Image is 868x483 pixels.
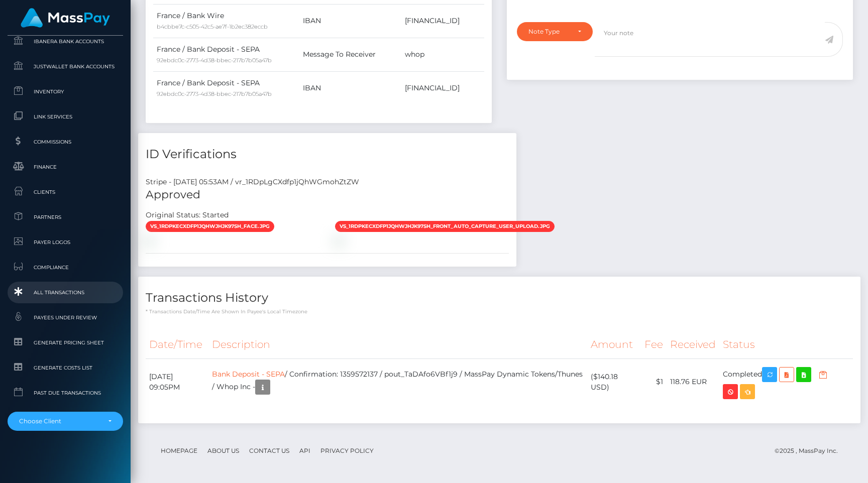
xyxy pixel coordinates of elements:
[8,412,123,431] button: Choose Client
[719,358,853,405] td: Completed
[8,282,123,303] a: All Transactions
[146,308,853,315] p: * Transactions date/time are shown in payee's local timezone
[157,443,201,458] a: Homepage
[775,445,845,456] div: © 2025 , MassPay Inc.
[12,161,119,173] span: Finance
[146,236,154,245] img: vr_1RDpLgCXdfp1jQhWGmohZtZWfile_1RDpLYCXdfp1jQhW1128coEX
[8,31,123,52] a: Ibanera Bank Accounts
[153,71,299,105] td: France / Bank Deposit - SEPA
[335,236,343,245] img: vr_1RDpLgCXdfp1jQhWGmohZtZWfile_1RDpKrCXdfp1jQhWBVLgdMic
[146,221,274,232] span: vs_1RDpKECXdfp1jQhWjHjK97sh_face.jpg
[146,331,208,358] th: Date/Time
[157,23,268,30] small: b4cbbe7c-c505-42c5-ae7f-1b2ec382eccb
[153,4,299,38] td: France / Bank Wire
[8,357,123,379] a: Generate Costs List
[157,57,272,64] small: 92ebdc0c-2773-4d38-bbec-217b7b05a47b
[208,358,587,405] td: / Confirmation: 1359572137 / pout_TaDAfo6VBf1j9 / MassPay Dynamic Tokens/Thunes / Whop Inc -
[12,61,119,72] span: JustWallet Bank Accounts
[12,136,119,148] span: Commissions
[8,206,123,228] a: Partners
[667,358,719,405] td: 118.76 EUR
[401,71,484,105] td: [FINANCIAL_ID]
[12,186,119,198] span: Clients
[299,38,401,71] td: Message To Receiver
[401,38,484,71] td: whop
[8,257,123,278] a: Compliance
[12,362,119,374] span: Generate Costs List
[212,370,285,379] a: Bank Deposit - SEPA
[146,289,853,307] h4: Transactions History
[12,387,119,399] span: Past Due Transactions
[528,28,570,36] div: Note Type
[8,156,123,178] a: Finance
[146,210,229,219] h7: Original Status: Started
[299,71,401,105] td: IBAN
[8,181,123,203] a: Clients
[8,106,123,128] a: Link Services
[12,337,119,348] span: Generate Pricing Sheet
[295,443,314,458] a: API
[8,131,123,153] a: Commissions
[641,358,667,405] td: $1
[12,262,119,273] span: Compliance
[138,177,516,187] div: Stripe - [DATE] 05:53AM / vr_1RDpLgCXdfp1jQhWGmohZtZW
[8,56,123,77] a: JustWallet Bank Accounts
[157,90,272,97] small: 92ebdc0c-2773-4d38-bbec-217b7b05a47b
[203,443,243,458] a: About Us
[401,4,484,38] td: [FINANCIAL_ID]
[587,331,641,358] th: Amount
[21,8,110,28] img: MassPay Logo
[245,443,293,458] a: Contact Us
[8,231,123,253] a: Payer Logos
[146,187,509,203] h5: Approved
[335,221,555,232] span: vs_1RDpKECXdfp1jQhWjHjK97sh_front_auto_capture_user_upload.jpg
[146,358,208,405] td: [DATE] 09:05PM
[12,36,119,47] span: Ibanera Bank Accounts
[316,443,378,458] a: Privacy Policy
[517,22,593,41] button: Note Type
[719,331,853,358] th: Status
[299,4,401,38] td: IBAN
[12,111,119,123] span: Link Services
[12,236,119,248] span: Payer Logos
[208,331,587,358] th: Description
[8,382,123,404] a: Past Due Transactions
[19,417,100,425] div: Choose Client
[12,86,119,97] span: Inventory
[667,331,719,358] th: Received
[146,146,509,163] h4: ID Verifications
[641,331,667,358] th: Fee
[12,211,119,223] span: Partners
[587,358,641,405] td: ($140.18 USD)
[12,312,119,323] span: Payees under Review
[8,307,123,328] a: Payees under Review
[153,38,299,71] td: France / Bank Deposit - SEPA
[8,332,123,353] a: Generate Pricing Sheet
[8,81,123,102] a: Inventory
[12,287,119,298] span: All Transactions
